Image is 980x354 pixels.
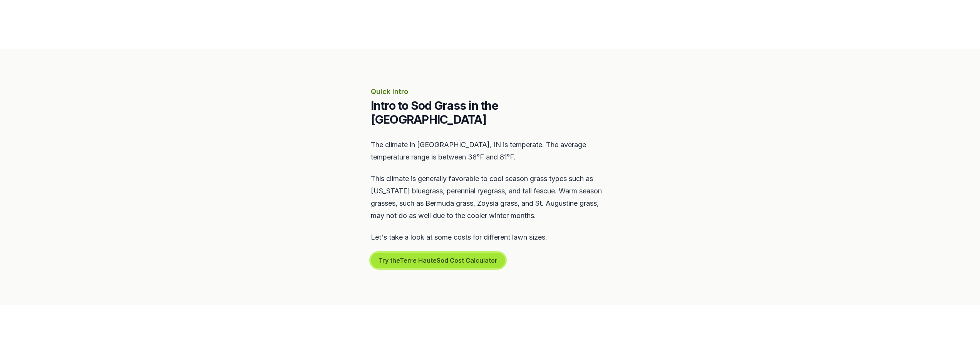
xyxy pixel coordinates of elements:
[371,86,610,97] p: Quick Intro
[371,99,610,126] h2: Intro to Sod Grass in the [GEOGRAPHIC_DATA]
[371,231,610,243] p: Let's take a look at some costs for different lawn sizes.
[371,139,610,163] p: The climate in [GEOGRAPHIC_DATA], IN is temperate. The average temperature range is between 38°F ...
[371,253,505,268] button: Try theTerre HauteSod Cost Calculator
[371,173,610,222] p: This climate is generally favorable to cool season grass types such as [US_STATE] bluegrass, pere...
